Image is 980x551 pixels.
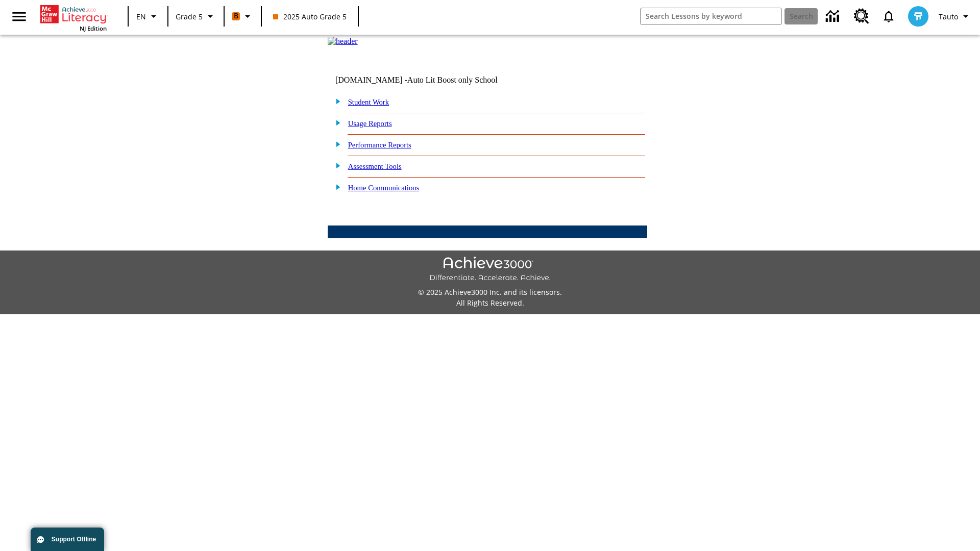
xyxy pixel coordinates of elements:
nobr: Auto Lit Boost only School [407,76,498,84]
button: Profile/Settings [935,7,976,26]
img: plus.gif [330,118,341,127]
a: Data Center [820,3,848,31]
img: plus.gif [330,182,341,191]
span: NJ Edition [80,24,107,32]
span: B [234,10,238,22]
img: plus.gif [330,161,341,170]
button: Grade: Grade 5, Select a grade [171,7,220,26]
a: Performance Reports [348,141,411,149]
a: Usage Reports [348,119,392,128]
input: search field [641,8,781,24]
a: Assessment Tools [348,162,402,170]
td: [DOMAIN_NAME] - [335,76,523,85]
span: 2025 Auto Grade 5 [273,11,347,22]
img: plus.gif [330,139,341,148]
span: Tauto [939,11,958,22]
img: avatar image [908,6,928,27]
span: Support Offline [52,536,96,543]
a: Home Communications [348,184,420,192]
button: Select a new avatar [902,3,935,30]
img: header [328,37,358,46]
button: Support Offline [31,528,104,551]
button: Open side menu [4,2,34,32]
span: EN [136,11,146,22]
a: Notifications [875,3,902,30]
div: Home [40,3,107,32]
button: Language: EN, Select a language [132,7,164,26]
a: Student Work [348,98,389,106]
img: plus.gif [330,96,341,106]
span: Grade 5 [176,11,203,22]
img: Achieve3000 Differentiate Accelerate Achieve [429,257,551,283]
a: Resource Center, Will open in new tab [848,3,875,30]
button: Boost Class color is orange. Change class color [228,7,258,26]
